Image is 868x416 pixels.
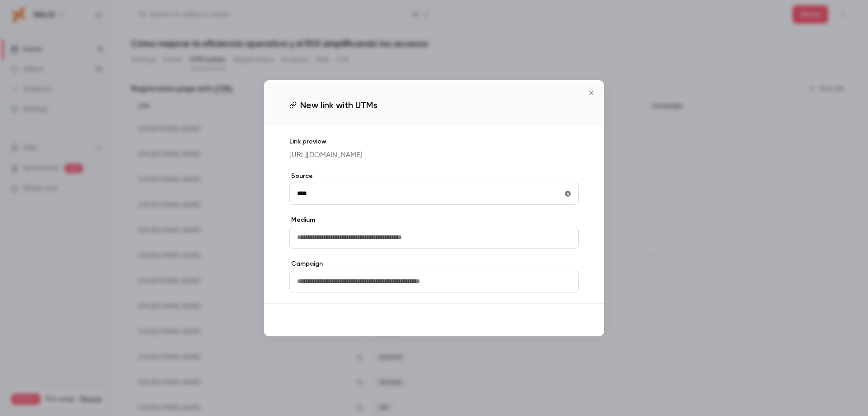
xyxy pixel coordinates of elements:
[300,98,377,112] span: New link with UTMs
[582,84,600,102] button: Close
[561,186,575,201] button: utmSource
[289,137,579,146] p: Link preview
[546,311,579,329] button: Save
[289,259,579,268] label: Campaign
[289,172,579,181] label: Source
[289,150,579,161] p: [URL][DOMAIN_NAME]
[289,215,579,225] label: Medium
